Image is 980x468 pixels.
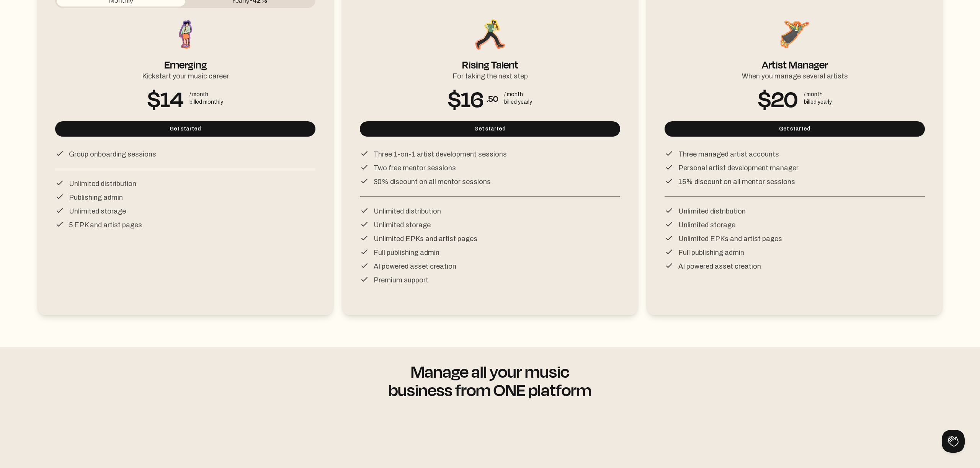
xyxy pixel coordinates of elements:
div: Emerging [164,52,207,68]
span: .50 [487,92,498,104]
p: Group onboarding sessions [69,149,156,160]
p: Two free mentor sessions [374,163,456,173]
p: AI powered asset creation [678,261,761,272]
div: billed monthly [189,98,223,106]
p: Three managed artist accounts [678,149,779,160]
p: 15% discount on all mentor sessions [678,176,795,187]
div: / month [804,91,832,98]
p: Unlimited distribution [374,206,441,217]
div: billed yearly [504,98,532,106]
p: Unlimited storage [678,220,735,230]
div: Rising Talent [462,52,518,68]
p: Publishing admin [69,192,123,203]
p: Unlimited EPKs and artist pages [374,233,477,244]
div: / month [504,91,532,98]
div: When you manage several artists [742,68,848,82]
img: Artist Manager [777,17,812,52]
p: Unlimited EPKs and artist pages [678,233,782,244]
img: Emerging [168,17,203,52]
div: Kickstart your music career [142,68,229,82]
div: / month [189,91,223,98]
span: $14 [147,92,183,104]
span: $16 [448,92,483,104]
div: For taking the next step [452,68,528,82]
iframe: Toggle Customer Support [942,430,965,453]
div: Manage all your music business from ONE platform [378,362,602,399]
p: Personal artist development manager [678,163,799,173]
img: Rising Talent [473,17,507,52]
p: Premium support [374,275,428,285]
p: Unlimited storage [69,206,126,217]
p: 5 EPK and artist pages [69,220,142,230]
p: Three 1-on-1 artist development sessions [374,149,507,160]
p: Unlimited storage [374,220,431,230]
p: AI powered asset creation [374,261,456,272]
p: Unlimited distribution [69,178,136,189]
p: Full publishing admin [374,247,439,258]
p: 30% discount on all mentor sessions [374,176,491,187]
div: billed yearly [804,98,832,106]
p: Unlimited distribution [678,206,746,217]
div: Artist Manager [762,52,828,68]
span: $20 [758,92,798,104]
button: Get started [665,121,925,137]
p: Full publishing admin [678,247,744,258]
button: Get started [360,121,620,137]
button: Get started [55,121,315,137]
